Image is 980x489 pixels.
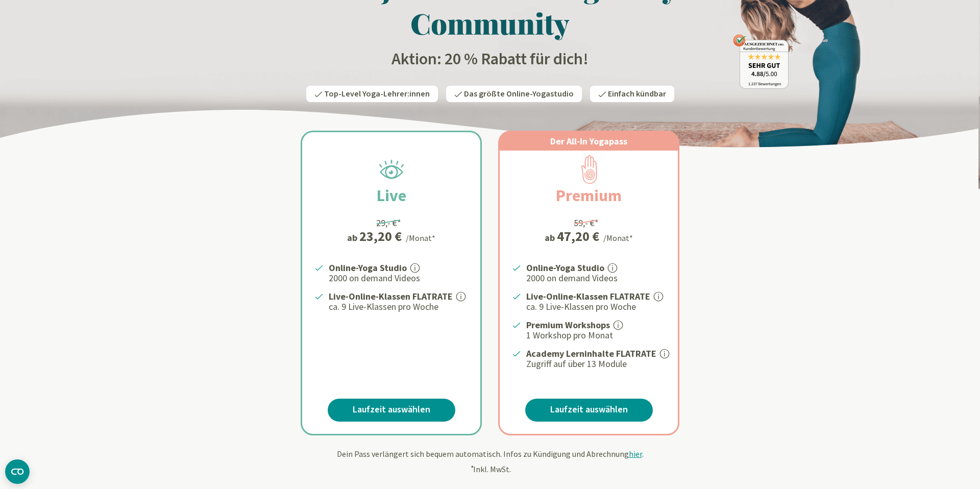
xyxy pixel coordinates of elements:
strong: Live-Online-Klassen FLATRATE [329,290,453,302]
span: ab [347,231,359,244]
span: Top-Level Yoga-Lehrer:innen [324,88,430,100]
p: Zugriff auf über 13 Module [526,358,666,370]
h2: Live [352,183,431,208]
p: 2000 on demand Videos [526,272,666,284]
span: Der All-In Yogapass [550,135,627,147]
div: 59,- €* [574,216,599,230]
strong: Online-Yoga Studio [526,262,604,274]
div: /Monat* [603,232,633,244]
strong: Academy Lerninhalte FLATRATE [526,348,656,359]
strong: Premium Workshops [526,319,610,331]
span: Einfach kündbar [608,88,666,100]
div: 47,20 € [557,230,599,243]
a: Laufzeit auswählen [525,399,653,422]
p: ca. 9 Live-Klassen pro Woche [526,301,666,313]
h2: Aktion: 20 % Rabatt für dich! [191,49,789,69]
div: 23,20 € [359,230,402,243]
p: ca. 9 Live-Klassen pro Woche [329,301,468,313]
img: ausgezeichnet_badge.png [733,34,789,89]
div: 29,- €* [376,216,401,230]
strong: Live-Online-Klassen FLATRATE [526,290,650,302]
span: Das größte Online-Yogastudio [464,88,574,100]
h2: Premium [531,183,646,208]
span: hier [629,449,642,459]
a: Laufzeit auswählen [328,399,455,422]
span: ab [545,231,557,244]
strong: Online-Yoga Studio [329,262,407,274]
p: 1 Workshop pro Monat [526,329,666,341]
p: 2000 on demand Videos [329,272,468,284]
div: /Monat* [406,232,435,244]
button: CMP-Widget öffnen [5,459,30,484]
div: Dein Pass verlängert sich bequem automatisch. Infos zu Kündigung und Abrechnung . Inkl. MwSt. [191,448,789,475]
